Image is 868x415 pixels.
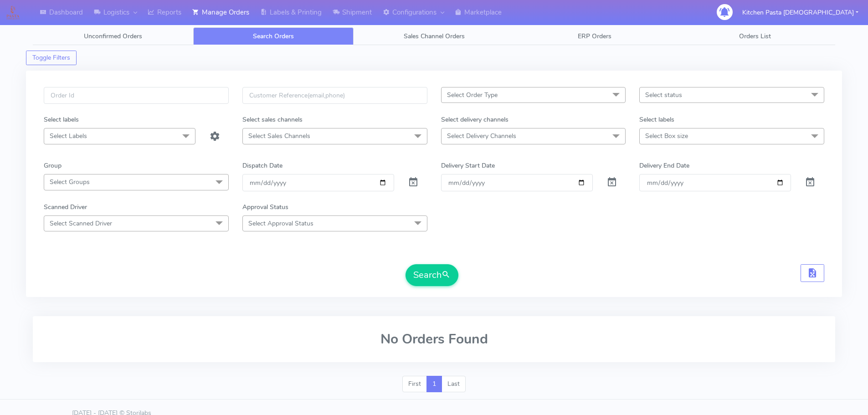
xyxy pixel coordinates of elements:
[50,132,87,140] span: Select Labels
[645,91,682,99] span: Select status
[441,161,495,170] label: Delivery Start Date
[404,32,465,41] span: Sales Channel Orders
[242,115,303,124] label: Select sales channels
[639,115,674,124] label: Select labels
[33,27,835,45] ul: Tabs
[406,264,458,286] button: Search
[242,202,288,212] label: Approval Status
[242,161,282,170] label: Dispatch Date
[447,132,516,140] span: Select Delivery Channels
[441,115,508,124] label: Select delivery channels
[26,51,77,65] button: Toggle Filters
[248,132,310,140] span: Select Sales Channels
[44,161,62,170] label: Group
[578,32,611,41] span: ERP Orders
[447,91,498,99] span: Select Order Type
[44,115,79,124] label: Select labels
[645,132,688,140] span: Select Box size
[248,219,313,228] span: Select Approval Status
[50,178,90,186] span: Select Groups
[735,3,865,22] button: Kitchen Pasta [DEMOGRAPHIC_DATA]
[253,32,294,41] span: Search Orders
[44,202,87,212] label: Scanned Driver
[242,87,427,104] input: Customer Reference(email,phone)
[739,32,771,41] span: Orders List
[44,87,229,104] input: Order Id
[44,332,824,347] h2: No Orders Found
[426,376,442,392] a: 1
[639,161,689,170] label: Delivery End Date
[50,219,112,228] span: Select Scanned Driver
[84,32,142,41] span: Unconfirmed Orders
